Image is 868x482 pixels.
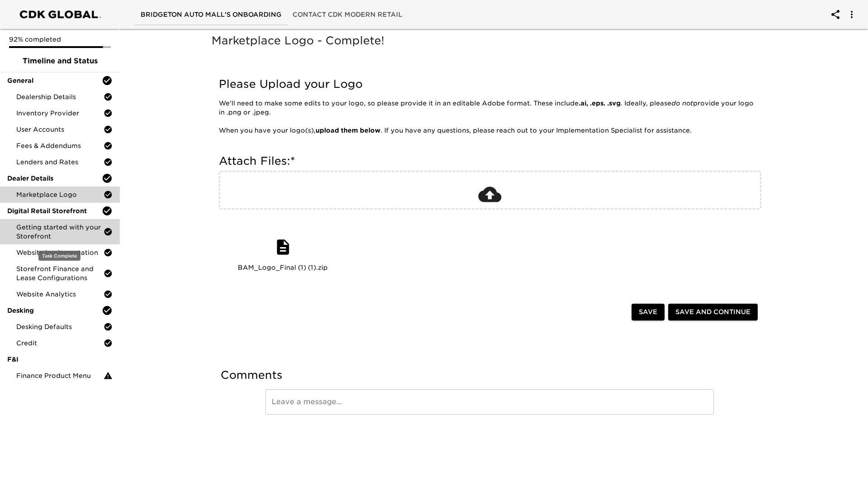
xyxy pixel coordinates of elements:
[7,56,113,67] span: Timeline and Status
[292,9,402,20] span: Contact CDK Modern Retail
[219,154,761,168] h5: Attach Files:
[221,368,759,382] h5: Comments
[579,100,621,107] strong: .ai, .eps. .svg
[7,76,102,85] span: General
[9,35,111,44] p: 92% completed
[841,4,863,25] button: account of current user
[16,157,104,167] span: Lenders and Rates
[16,125,104,134] span: User Accounts
[219,127,316,134] span: When you have your logo(s),
[16,339,104,348] span: Credit
[16,141,104,150] span: Fees & Addendums
[219,77,761,91] h5: Please Upload your Logo
[621,100,671,107] span: . Ideally, please
[7,174,102,183] span: Dealer Details
[7,306,102,315] span: Desking
[16,248,104,257] span: Website Implementation
[141,9,282,20] span: Bridgeton Auto Mall's Onboarding
[675,306,750,318] span: Save and Continue
[639,306,657,318] span: Save
[7,355,113,364] span: F&I
[219,100,755,116] span: provide your logo in .png or .jpeg.
[825,4,846,25] button: account of current user
[16,223,104,241] span: Getting started with your Storefront
[632,304,665,320] button: Save
[16,371,104,380] span: Finance Product Menu
[219,100,579,107] span: We'll need to make some edits to your logo, so please provide it in an editable Adobe format. The...
[316,127,381,134] strong: upload them below
[219,210,347,272] div: BAM_Logo_Final (1) (1).zip
[671,100,693,107] em: do not
[16,190,104,199] span: Marketplace Logo
[381,127,692,134] span: . If you have any questions, please reach out to your Implementation Specialist for assistance.
[16,109,104,118] span: Inventory Provider
[7,206,102,215] span: Digital Retail Storefront
[212,33,769,48] h5: Marketplace Logo - Complete!
[16,92,104,101] span: Dealership Details
[16,264,104,282] span: Storefront Finance and Lease Configurations
[16,290,104,299] span: Website Analytics
[668,304,758,320] button: Save and Continue
[16,322,104,331] span: Desking Defaults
